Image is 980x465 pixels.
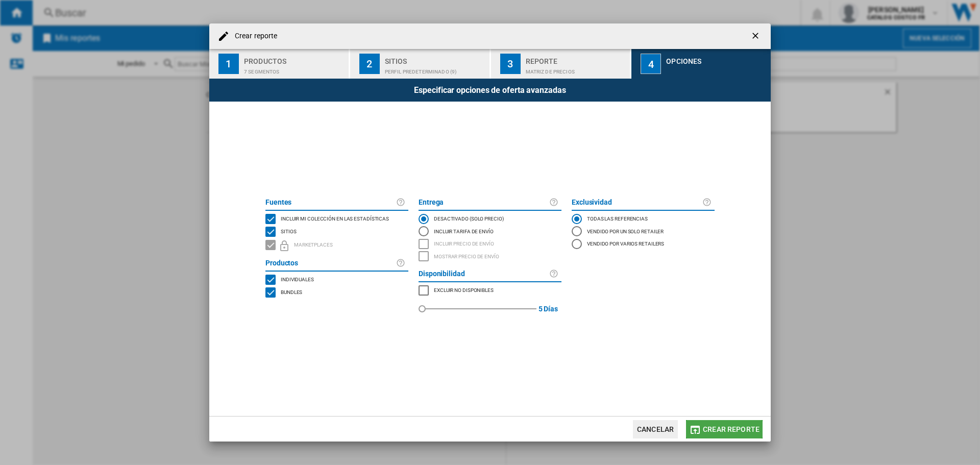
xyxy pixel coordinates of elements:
[218,54,239,74] div: 1
[265,238,408,252] md-checkbox: MARKETPLACES
[419,238,561,251] md-checkbox: INCLUDE DELIVERY PRICE
[209,49,350,79] button: 1 Productos 7 segmentos
[500,54,521,74] div: 3
[244,53,345,64] div: Productos
[526,64,626,75] div: Matriz de precios
[350,49,491,79] button: 2 Sitios Perfil predeterminado (9)
[281,288,302,295] span: Bundles
[294,240,333,248] span: Marketplaces
[265,225,408,238] md-checkbox: SITES
[686,420,763,438] button: Crear reporte
[265,197,396,209] label: Fuentes
[631,49,771,79] button: 4 Opciones
[526,53,626,64] div: Reporte
[419,197,549,209] label: Entrega
[746,26,767,46] button: getI18NText('BUTTONS.CLOSE_DIALOG')
[419,284,561,297] md-checkbox: MARKETPLACES
[419,250,561,263] md-checkbox: SHOW DELIVERY PRICE
[281,227,296,234] span: Sitios
[209,79,771,102] div: Especificar opciones de oferta avanzadas
[641,54,661,74] div: 4
[666,53,767,64] div: Opciones
[434,239,494,247] span: Incluir precio de envío
[538,297,558,321] label: 5 Días
[265,257,396,270] label: Productos
[434,252,499,259] span: Mostrar precio de envío
[491,49,631,79] button: 3 Reporte Matriz de precios
[385,53,485,64] div: Sitios
[419,213,561,225] md-radio-button: DESACTIVADO (solo precio)
[419,225,561,237] md-radio-button: Incluir tarifa de envío
[281,214,389,222] span: Incluir mi colección en las estadísticas
[434,286,494,293] span: Excluir no disponibles
[244,64,345,75] div: 7 segmentos
[385,64,485,75] div: Perfil predeterminado (9)
[281,275,314,282] span: Individuales
[572,197,702,209] label: Exclusividad
[703,425,759,433] span: Crear reporte
[633,420,678,438] button: Cancelar
[572,225,715,237] md-radio-button: Vendido por un solo retailer
[230,31,277,41] h4: Crear reporte
[265,286,408,299] md-checkbox: BUNDLES
[359,54,380,74] div: 2
[572,213,715,225] md-radio-button: Todas las referencias
[265,274,408,286] md-checkbox: SINGLE
[265,213,408,226] md-checkbox: INCLUDE MY SITE
[750,31,763,43] ng-md-icon: getI18NText('BUTTONS.CLOSE_DIALOG')
[422,297,536,321] md-slider: red
[419,268,549,280] label: Disponibilidad
[572,238,715,250] md-radio-button: Vendido por varios retailers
